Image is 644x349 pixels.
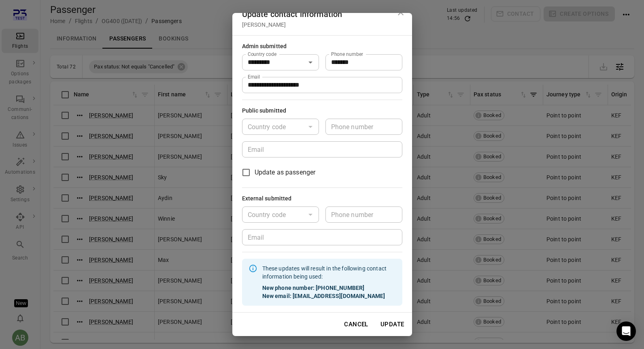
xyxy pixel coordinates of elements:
div: External submitted [242,194,292,203]
div: Open Intercom Messenger [616,321,636,341]
div: [PERSON_NAME] [242,21,402,29]
label: Email [248,73,260,80]
h2: Update contact information [232,1,412,35]
button: Update [376,316,409,333]
div: These updates will result in the following contact information being used: [262,261,396,303]
strong: New email: [EMAIL_ADDRESS][DOMAIN_NAME] [262,292,396,300]
label: Phone number [331,51,363,57]
strong: New phone number: [PHONE_NUMBER] [262,284,396,292]
div: Admin submitted [242,42,287,51]
button: Cancel [340,316,373,333]
button: Open [305,57,316,68]
label: Country code [248,51,276,57]
span: Update as passenger [255,168,316,177]
div: Public submitted [242,106,287,115]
